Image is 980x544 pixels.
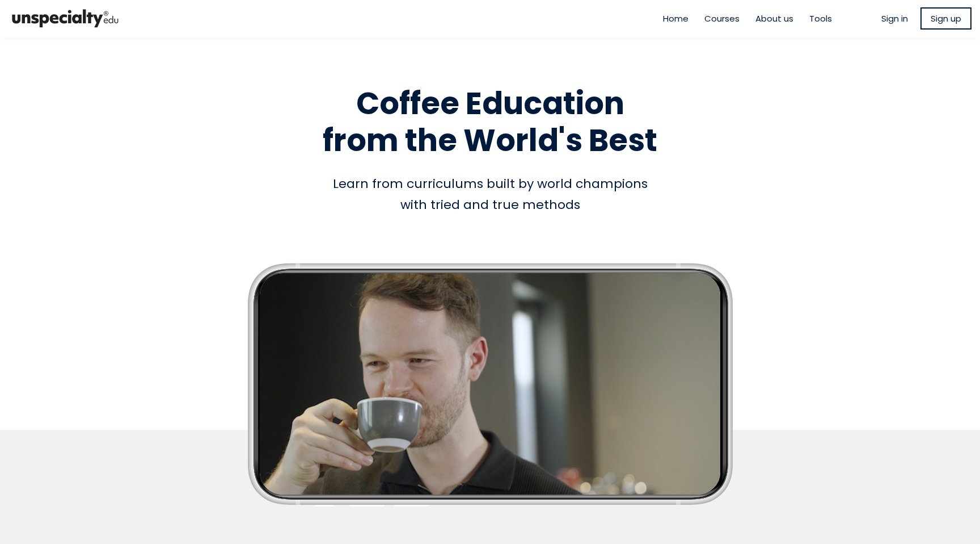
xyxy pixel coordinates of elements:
a: Sign in [881,12,908,25]
h1: Coffee Education from the World's Best [167,85,813,159]
img: bc390a18feecddb333977e298b3a00a1.png [9,5,122,32]
span: Sign up [931,12,961,25]
a: Sign up [920,7,971,30]
a: Home [663,12,688,25]
a: About us [755,12,793,25]
a: Courses [704,12,740,25]
div: Learn from curriculums built by world champions with tried and true methods [167,173,813,216]
a: Tools [809,12,832,25]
